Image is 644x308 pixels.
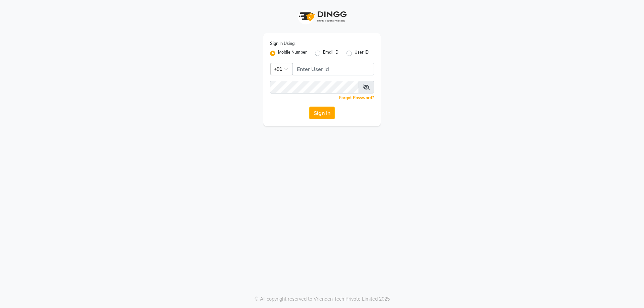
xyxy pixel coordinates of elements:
img: logo1.svg [295,7,349,26]
label: Mobile Number [278,49,307,57]
label: User ID [355,49,369,57]
button: Sign In [309,107,335,119]
label: Sign In Using: [270,41,296,47]
input: Username [292,63,374,75]
label: Email ID [323,49,338,57]
input: Username [270,81,359,94]
a: Forgot Password? [339,95,374,100]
